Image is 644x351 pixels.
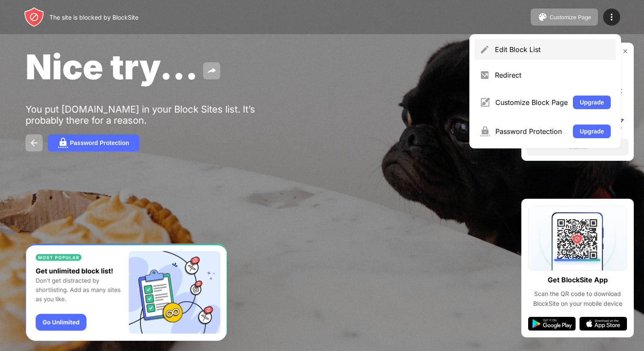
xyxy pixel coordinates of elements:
img: menu-redirect.svg [480,70,490,80]
div: Customize Block Page [495,98,568,107]
img: menu-password.svg [480,126,490,136]
div: Password Protection [70,139,129,146]
img: pallet.svg [538,12,548,22]
button: Password Protection [48,134,139,151]
div: Get BlockSite App [548,274,608,286]
img: share.svg [207,66,217,76]
div: Scan the QR code to download BlockSite on your mobile device [528,289,627,308]
iframe: Banner [26,244,227,341]
div: You put [DOMAIN_NAME] in your Block Sites list. It’s probably there for a reason. [26,104,289,126]
img: header-logo.svg [24,7,44,27]
div: Edit Block List [495,45,611,54]
img: password.svg [58,138,68,148]
div: Customize Page [549,14,591,20]
img: menu-icon.svg [607,12,617,22]
img: rate-us-close.svg [622,48,629,55]
img: menu-customize.svg [480,97,490,107]
img: app-store.svg [579,317,627,331]
button: Upgrade [573,96,611,109]
button: Upgrade [573,125,611,138]
img: qrcode.svg [528,206,627,270]
button: Customize Page [531,9,598,26]
div: Password Protection [495,127,568,136]
img: google-play.svg [528,317,576,331]
span: Nice try... [26,46,198,87]
div: The site is blocked by BlockSite [49,14,138,21]
img: back.svg [29,138,39,148]
img: menu-pencil.svg [480,44,490,55]
div: Redirect [495,71,611,79]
